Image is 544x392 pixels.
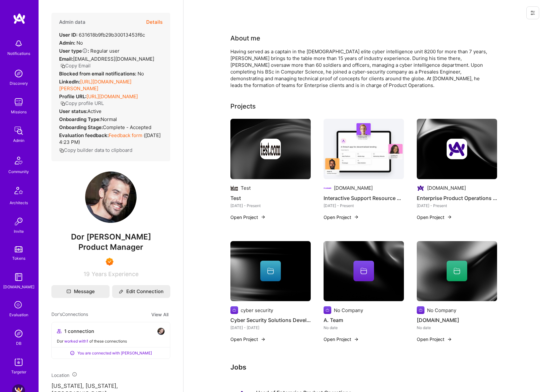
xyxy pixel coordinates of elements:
span: You are connected with [PERSON_NAME] [77,350,152,356]
img: cover [230,119,311,179]
i: icon Copy [60,101,65,106]
img: Company logo [417,306,424,314]
div: No [59,39,83,46]
strong: User ID: [59,32,77,38]
img: arrow-right [261,337,266,342]
div: Location [51,372,170,379]
div: Dor of these connections [57,338,165,344]
button: Edit Connection [112,285,170,298]
button: Open Project [417,336,452,343]
span: [EMAIL_ADDRESS][DOMAIN_NAME] [73,56,154,62]
a: Feedback form [109,132,142,138]
img: avatar [157,327,165,335]
strong: Email: [59,56,73,62]
span: 19 [84,271,90,277]
span: Complete - Accepted [103,124,151,130]
div: [DOMAIN_NAME] [334,185,373,191]
span: worked with 1 [64,339,88,344]
h3: Jobs [230,363,497,371]
div: [DATE] - Present [324,202,404,209]
img: Company logo [230,306,238,314]
h4: [DOMAIN_NAME] [417,316,497,324]
div: Invite [14,228,24,235]
strong: Onboarding Type: [59,116,101,122]
img: Architects [11,184,26,199]
div: [DATE] - Present [417,202,497,209]
span: Dor [PERSON_NAME] [51,232,170,242]
img: Exceptional A.Teamer [106,258,113,266]
img: Company logo [260,139,281,159]
div: [DOMAIN_NAME] [427,185,466,191]
img: Company logo [324,184,331,192]
span: Dor's Connections [51,311,88,318]
img: Admin Search [12,327,25,340]
div: DB [16,340,22,347]
h4: Interactive Support Resource — [DOMAIN_NAME] [324,194,404,202]
div: No date [324,324,404,331]
i: icon Collaborator [57,329,62,334]
h4: Admin data [59,19,85,25]
button: Copy Email [60,62,91,69]
div: cyber security [241,307,273,314]
img: bell [12,37,25,50]
strong: LinkedIn: [59,79,80,85]
strong: Admin: [59,40,75,46]
button: Open Project [230,336,266,343]
a: [URL][DOMAIN_NAME] [86,93,138,100]
button: Open Project [324,336,359,343]
div: No date [417,324,497,331]
div: 631618b9fb29b30013453f6c [59,31,145,38]
span: Product Manager [78,242,143,252]
div: Projects [230,101,256,111]
div: About me [230,33,260,43]
div: No Company [427,307,456,314]
strong: Profile URL: [59,93,86,100]
img: teamwork [12,96,25,109]
i: icon Copy [60,64,65,68]
button: Open Project [230,214,266,221]
img: discovery [12,67,25,80]
button: Details [146,13,163,31]
button: 1 connectionavatarDor worked with1 of these connectionsYou are connected with [PERSON_NAME] [51,322,170,359]
span: Active [87,108,102,114]
div: No [59,70,144,77]
strong: Evaluation feedback: [59,132,109,138]
img: cover [230,241,311,301]
div: Architects [10,199,28,206]
img: arrow-right [447,214,452,220]
i: icon Copy [59,148,64,153]
i: icon Edit [119,289,123,294]
img: arrow-right [447,337,452,342]
div: [DATE] - [DATE] [230,324,311,331]
img: cover [324,241,404,301]
div: Community [8,168,29,175]
div: Admin [13,137,24,144]
div: Targeter [11,369,26,375]
img: cover [417,119,497,179]
button: Open Project [417,214,452,221]
button: Copy profile URL [60,100,104,107]
img: Interactive Support Resource — A.Guide [324,119,404,179]
i: Help [82,48,88,54]
h4: Cyber Security Solutions Development [230,316,311,324]
img: Community [11,153,26,168]
img: tokens [15,246,22,252]
img: arrow-right [261,214,266,220]
span: 1 connection [64,328,94,335]
div: Test [241,185,251,191]
button: Open Project [324,214,359,221]
div: [DATE] - Present [230,202,311,209]
img: admin teamwork [12,124,25,137]
div: Notifications [7,50,30,57]
div: Tokens [12,255,25,262]
img: User Avatar [85,171,137,223]
button: View All [149,311,170,318]
i: icon ConnectedPositive [70,350,75,355]
div: Regular user [59,48,120,54]
img: arrow-right [354,337,359,342]
img: Skill Targeter [12,356,25,369]
div: ( [DATE] 4:23 PM ) [59,132,163,145]
button: Copy builder data to clipboard [59,147,132,153]
h4: Test [230,194,311,202]
img: cover [417,241,497,301]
